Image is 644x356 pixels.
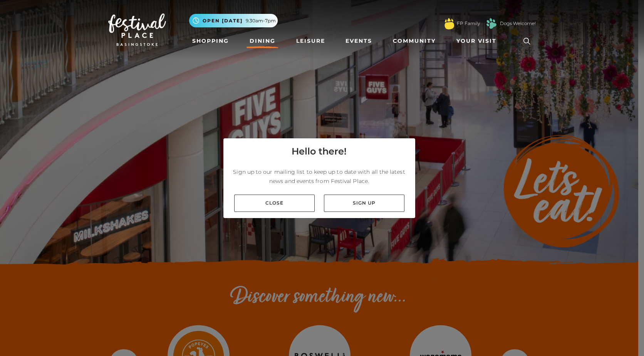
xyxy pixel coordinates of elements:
[108,13,166,46] img: Festival Place Logo
[500,20,536,27] a: Dogs Welcome!
[456,37,496,45] span: Your Visit
[324,195,404,212] a: Sign up
[293,34,328,48] a: Leisure
[292,144,347,158] h4: Hello there!
[457,20,480,27] a: FP Family
[342,34,375,48] a: Events
[203,17,243,24] span: Open [DATE]
[230,167,409,186] p: Sign up to our mailing list to keep up to date with all the latest news and events from Festival ...
[234,195,315,212] a: Close
[189,14,278,27] button: Open [DATE] 9.30am-7pm
[246,17,276,24] span: 9.30am-7pm
[453,34,503,48] a: Your Visit
[189,34,232,48] a: Shopping
[390,34,439,48] a: Community
[247,34,278,48] a: Dining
